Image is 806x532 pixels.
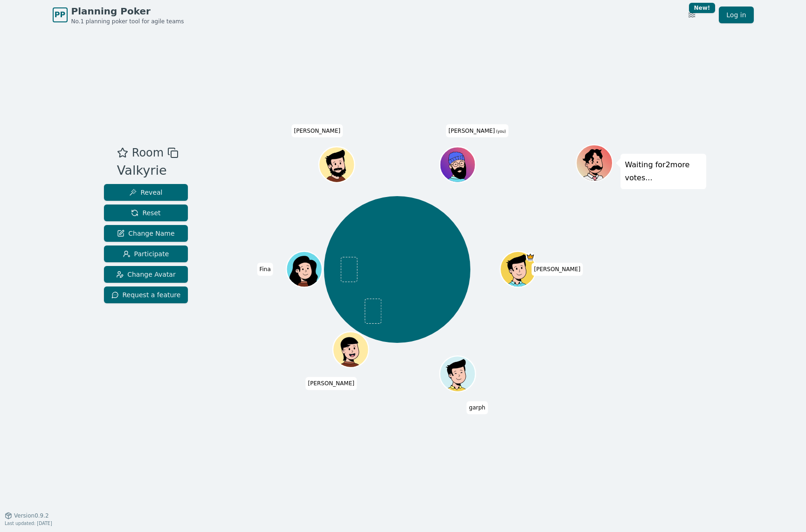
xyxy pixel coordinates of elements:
span: Maanya is the host [526,252,535,261]
span: Click to change your name [531,263,583,276]
a: Log in [719,7,753,23]
span: Click to change your name [257,263,273,276]
span: Click to change your name [446,124,508,137]
span: Reset [131,208,160,218]
span: PP [55,9,65,20]
button: New! [683,7,700,23]
span: Room [132,144,164,161]
button: Change Avatar [104,266,188,283]
span: No.1 planning poker tool for agile teams [71,18,184,25]
button: Reveal [104,184,188,201]
button: Click to change your avatar [441,148,475,182]
span: Change Avatar [116,270,176,279]
p: Waiting for 2 more votes... [625,158,702,184]
span: Change Name [117,229,174,238]
button: Request a feature [104,286,188,303]
span: Planning Poker [71,5,184,18]
span: Reveal [129,188,162,197]
span: Click to change your name [291,124,343,137]
button: Participate [104,246,188,262]
button: Add as favourite [117,144,128,161]
button: Change Name [104,225,188,242]
span: (you) [495,130,506,134]
div: Valkyrie [117,161,179,180]
span: Request a feature [111,290,181,300]
span: Version 0.9.2 [14,512,49,519]
span: Last updated: [DATE] [5,521,52,526]
span: Click to change your name [467,402,488,415]
span: Click to change your name [305,377,357,390]
div: New! [689,3,716,13]
a: PPPlanning PokerNo.1 planning poker tool for agile teams [53,5,184,25]
button: Reset [104,205,188,221]
span: Participate [123,249,169,259]
button: Version0.9.2 [5,512,49,519]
